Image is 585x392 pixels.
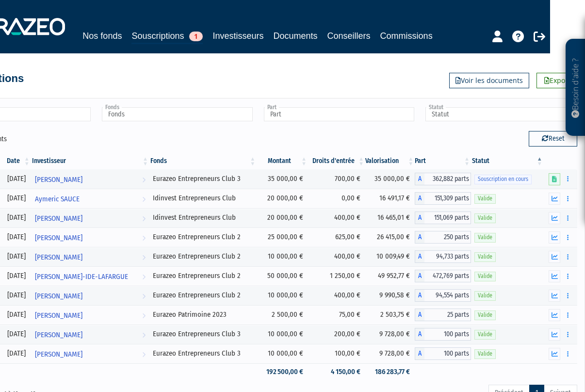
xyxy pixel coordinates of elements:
[308,325,365,344] td: 200,00 €
[142,171,146,189] i: Voir l'investisseur
[536,73,585,88] a: Exporter
[257,325,308,344] td: 10 000,00 €
[6,329,28,339] div: [DATE]
[35,248,82,266] span: [PERSON_NAME]
[142,345,146,363] i: Voir l'investisseur
[424,309,471,321] span: 25 parts
[142,326,146,344] i: Voir l'investisseur
[257,363,308,380] td: 192 500,00 €
[153,232,253,242] div: Eurazeo Entrepreneurs Club 2
[257,286,308,305] td: 10 000,00 €
[35,229,82,247] span: [PERSON_NAME]
[415,328,424,341] span: A
[35,326,82,344] span: [PERSON_NAME]
[365,208,415,228] td: 16 465,01 €
[365,305,415,325] td: 2 503,75 €
[365,286,415,305] td: 9 990,58 €
[142,248,146,266] i: Voir l'investisseur
[365,247,415,266] td: 10 009,49 €
[35,287,82,305] span: [PERSON_NAME]
[415,328,471,341] div: A - Eurazeo Entrepreneurs Club 3
[308,305,365,325] td: 75,00 €
[257,153,308,169] th: Montant: activer pour trier la colonne par ordre croissant
[308,169,365,189] td: 700,00 €
[6,232,28,242] div: [DATE]
[31,266,149,286] a: [PERSON_NAME]-IDE-LAFARGUE
[153,310,253,320] div: Eurazeo Patrimoine 2023
[424,192,471,205] span: 151,309 parts
[474,310,496,320] span: Valide
[415,192,471,205] div: A - Idinvest Entrepreneurs Club
[474,252,496,261] span: Valide
[474,233,496,242] span: Valide
[474,349,496,359] span: Valide
[415,192,424,205] span: A
[153,212,253,223] div: Idinvest Entrepreneurs Club
[415,289,471,302] div: A - Eurazeo Entrepreneurs Club 2
[415,153,471,169] th: Part: activer pour trier la colonne par ordre croissant
[424,173,471,185] span: 362,882 parts
[35,268,128,286] span: [PERSON_NAME]-IDE-LAFARGUE
[31,344,149,363] a: [PERSON_NAME]
[415,250,471,263] div: A - Eurazeo Entrepreneurs Club 2
[257,169,308,189] td: 35 000,00 €
[424,250,471,263] span: 94,733 parts
[153,329,253,339] div: Eurazeo Entrepreneurs Club 3
[424,289,471,302] span: 94,554 parts
[365,228,415,247] td: 26 415,00 €
[308,286,365,305] td: 400,00 €
[424,328,471,341] span: 100 parts
[415,270,424,282] span: A
[153,174,253,184] div: Eurazeo Entrepreneurs Club 3
[31,325,149,344] a: [PERSON_NAME]
[474,213,496,223] span: Valide
[529,131,577,147] button: Reset
[257,344,308,363] td: 10 000,00 €
[424,270,471,282] span: 472,769 parts
[327,29,371,43] a: Conseillers
[365,325,415,344] td: 9 728,00 €
[142,210,146,228] i: Voir l'investisseur
[6,174,28,184] div: [DATE]
[415,212,471,224] div: A - Idinvest Entrepreneurs Club
[142,287,146,305] i: Voir l'investisseur
[365,189,415,208] td: 16 491,17 €
[153,251,253,261] div: Eurazeo Entrepreneurs Club 2
[415,173,471,185] div: A - Eurazeo Entrepreneurs Club 3
[415,231,471,244] div: A - Eurazeo Entrepreneurs Club 2
[35,307,82,325] span: [PERSON_NAME]
[153,348,253,359] div: Eurazeo Entrepreneurs Club 3
[131,29,203,44] a: Souscriptions1
[308,363,365,380] td: 4 150,00 €
[474,291,496,300] span: Valide
[570,44,581,131] p: Besoin d'aide ?
[257,247,308,266] td: 10 000,00 €
[149,153,257,169] th: Fonds: activer pour trier la colonne par ordre croissant
[308,247,365,266] td: 400,00 €
[153,271,253,281] div: Eurazeo Entrepreneurs Club 2
[365,363,415,380] td: 186 283,77 €
[6,348,28,359] div: [DATE]
[6,271,28,281] div: [DATE]
[31,169,149,189] a: [PERSON_NAME]
[365,344,415,363] td: 9 728,00 €
[142,268,146,286] i: Voir l'investisseur
[6,310,28,320] div: [DATE]
[474,194,496,203] span: Valide
[153,193,253,203] div: Idinvest Entrepreneurs Club
[308,153,365,169] th: Droits d'entrée: activer pour trier la colonne par ordre croissant
[35,190,80,208] span: Aymeric SAUCE
[31,228,149,247] a: [PERSON_NAME]
[2,153,31,169] th: Date: activer pour trier la colonne par ordre croissant
[257,189,308,208] td: 20 000,00 €
[449,73,529,88] a: Voir les documents
[365,153,415,169] th: Valorisation: activer pour trier la colonne par ordre croissant
[365,266,415,286] td: 49 952,77 €
[415,309,424,321] span: A
[424,347,471,360] span: 100 parts
[308,266,365,286] td: 1 250,00 €
[380,29,433,43] a: Commissions
[415,347,424,360] span: A
[415,289,424,302] span: A
[6,212,28,223] div: [DATE]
